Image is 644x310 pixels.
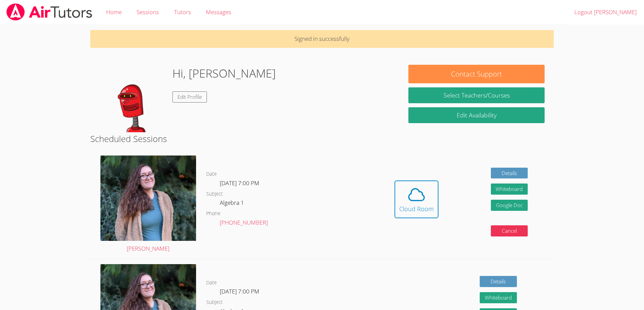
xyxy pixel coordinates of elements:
a: Edit Profile [172,91,207,103]
dt: Phone [206,209,220,218]
button: Contact Support [408,65,544,83]
img: default.png [99,65,167,132]
a: [PERSON_NAME] [100,156,196,254]
span: [DATE] 7:00 PM [220,179,259,187]
a: Details [480,276,517,287]
dt: Date [206,170,217,178]
h1: Hi, [PERSON_NAME] [172,65,276,82]
span: [DATE] 7:00 PM [220,287,259,295]
a: [PHONE_NUMBER] [220,219,268,226]
dt: Subject [206,298,223,307]
img: airtutors_banner-c4298cdbf04f3fff15de1276eac7730deb9818008684d7c2e4769d2f7ddbe033.png [6,3,93,21]
p: Signed in successfully [90,30,554,48]
a: Google Doc [491,200,528,211]
button: Whiteboard [491,184,528,195]
dt: Date [206,279,217,287]
dd: Algebra 1 [220,198,245,209]
h2: Scheduled Sessions [90,132,554,145]
button: Cloud Room [395,180,438,218]
button: Whiteboard [480,292,517,303]
dt: Subject [206,190,223,198]
a: Select Teachers/Courses [408,87,544,103]
img: avatar.png [100,156,196,241]
div: Cloud Room [399,204,434,214]
a: Edit Availability [408,107,544,123]
button: Cancel [491,225,528,236]
a: Details [491,168,528,179]
span: Messages [206,8,231,16]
